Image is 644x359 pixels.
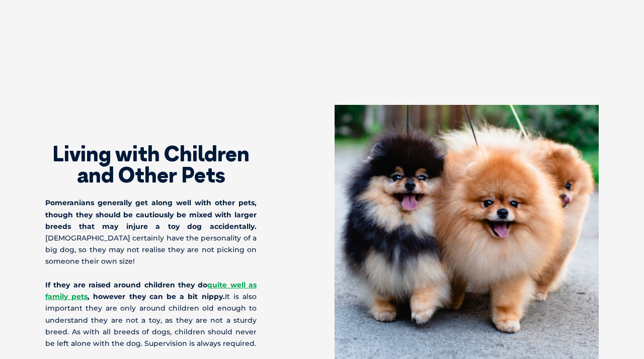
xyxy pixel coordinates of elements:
[45,280,257,301] strong: If they are raised around children they do , however they can be a bit nippy.
[45,279,257,349] p: It is also important they are only around children old enough to understand they are not a toy, a...
[45,197,257,267] p: [DEMOGRAPHIC_DATA] certainly have the personality of a big dog, so they may not realise they are ...
[45,143,257,186] h2: Living with Children and Other Pets
[45,198,257,230] strong: Pomeranians generally get along well with other pets, though they should be cautiously be mixed w...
